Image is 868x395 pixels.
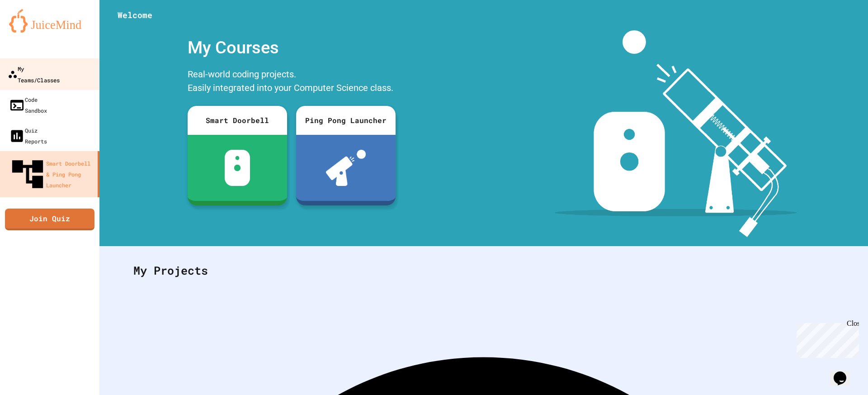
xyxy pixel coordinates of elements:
[225,150,250,186] img: sdb-white.svg
[5,209,94,230] a: Join Quiz
[188,106,287,135] div: Smart Doorbell
[183,30,400,65] div: My Courses
[124,253,843,288] div: My Projects
[9,125,47,147] div: Quiz Reports
[555,30,797,237] img: banner-image-my-projects.png
[830,359,859,386] iframe: chat widget
[8,63,60,85] div: My Teams/Classes
[326,150,366,186] img: ppl-with-ball.png
[9,156,94,193] div: Smart Doorbell & Ping Pong Launcher
[4,4,62,57] div: Chat with us now!Close
[793,319,859,358] iframe: chat widget
[9,9,90,33] img: logo-orange.svg
[183,65,400,99] div: Real-world coding projects. Easily integrated into your Computer Science class.
[9,94,47,116] div: Code Sandbox
[296,106,396,135] div: Ping Pong Launcher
